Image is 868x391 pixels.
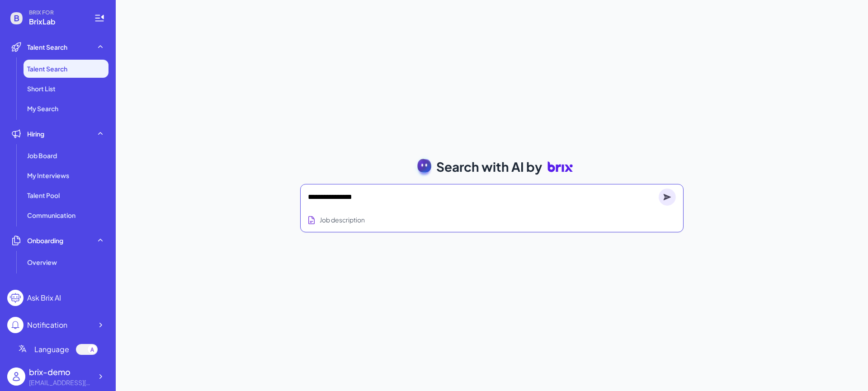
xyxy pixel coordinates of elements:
span: Talent Pool [27,191,60,200]
span: Talent Search [27,64,67,73]
span: Hiring [27,129,44,138]
span: Job Board [27,151,57,160]
span: Search with AI by [436,157,542,176]
div: Notification [27,320,67,330]
img: user_logo.png [7,367,25,386]
span: Language [34,344,69,355]
span: My Search [27,104,58,113]
div: brix-demo [29,366,92,378]
span: My Interviews [27,171,69,180]
div: brix-demo@brix.com [29,378,92,387]
span: Communication [27,211,75,220]
div: Ask Brix AI [27,292,61,303]
span: Talent Search [27,42,67,52]
button: Search using job description [305,212,367,228]
span: Onboarding [27,236,63,245]
span: BrixLab [29,16,83,27]
span: Short List [27,84,56,93]
span: BRIX FOR [29,9,83,16]
span: Overview [27,258,57,267]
